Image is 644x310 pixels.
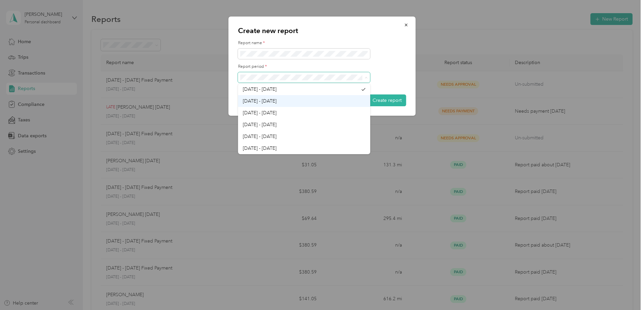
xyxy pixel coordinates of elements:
span: [DATE] - [DATE] [243,134,276,139]
span: [DATE] - [DATE] [243,98,276,104]
span: [DATE] - [DATE] [243,145,276,151]
iframe: Everlance-gr Chat Button Frame [606,272,644,310]
span: [DATE] - [DATE] [243,110,276,116]
p: Create new report [238,26,406,35]
label: Report name [238,40,406,46]
button: Create report [368,94,406,106]
label: Report period [238,64,406,70]
span: [DATE] - [DATE] [243,122,276,128]
span: [DATE] - [DATE] [243,86,276,92]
